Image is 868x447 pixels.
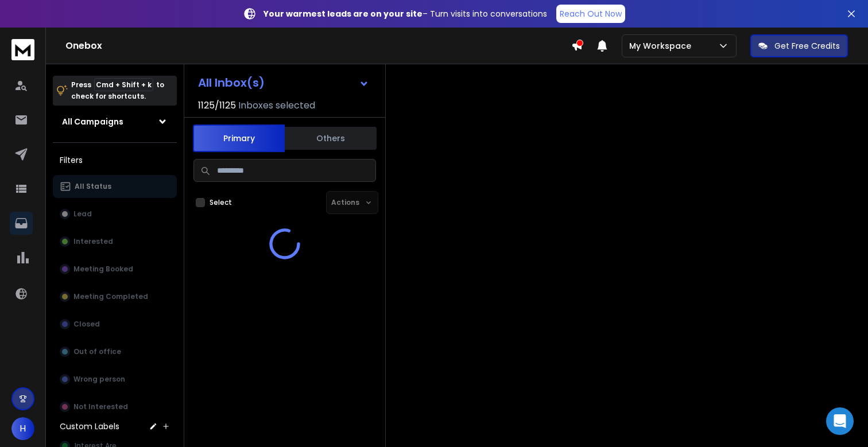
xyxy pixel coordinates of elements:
[193,125,285,152] button: Primary
[53,110,177,133] button: All Campaigns
[198,99,236,112] span: 1125 / 1125
[826,407,854,435] div: Open Intercom Messenger
[263,8,423,20] strong: Your warmest leads are on your site
[210,198,232,207] label: Select
[263,8,547,20] p: – Turn visits into conversations
[11,417,34,440] button: H
[774,40,840,52] p: Get Free Credits
[629,40,696,52] p: My Workspace
[60,421,119,432] h3: Custom Labels
[189,71,378,94] button: All Inbox(s)
[53,152,177,168] h3: Filters
[65,39,571,53] h1: Onebox
[11,39,34,60] img: logo
[556,5,625,23] a: Reach Out Now
[285,126,377,151] button: Others
[198,77,265,88] h1: All Inbox(s)
[750,34,848,57] button: Get Free Credits
[62,116,123,127] h1: All Campaigns
[560,8,622,20] p: Reach Out Now
[71,79,164,102] p: Press to check for shortcuts.
[94,78,153,91] span: Cmd + Shift + k
[238,99,315,112] h3: Inboxes selected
